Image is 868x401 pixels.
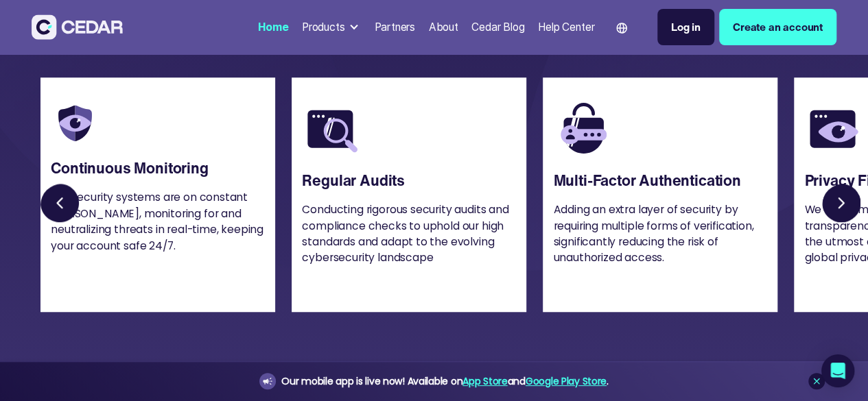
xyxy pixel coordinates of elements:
a: Home [253,12,294,42]
div: Help Center [538,19,594,35]
a: Help Center [532,12,600,42]
div: Cedar Blog [471,19,524,35]
a: About [423,12,464,42]
div: Open Intercom Messenger [821,354,854,387]
div: Log in [671,19,701,35]
div: Partners [374,19,415,35]
a: Next slide [822,184,865,227]
a: App Store [462,374,507,388]
div: Products [296,14,366,40]
div: Home [258,19,288,35]
a: Previous slide [40,184,84,227]
a: Cedar Blog [466,12,530,42]
img: announcement [262,376,273,387]
a: Create an account [719,9,836,45]
a: Partners [369,12,421,42]
div: Our mobile app is live now! Available on and . [281,373,608,390]
div: About [429,19,458,35]
div: Products [302,19,345,35]
a: Google Play Store [526,374,607,388]
a: Log in [657,9,714,45]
